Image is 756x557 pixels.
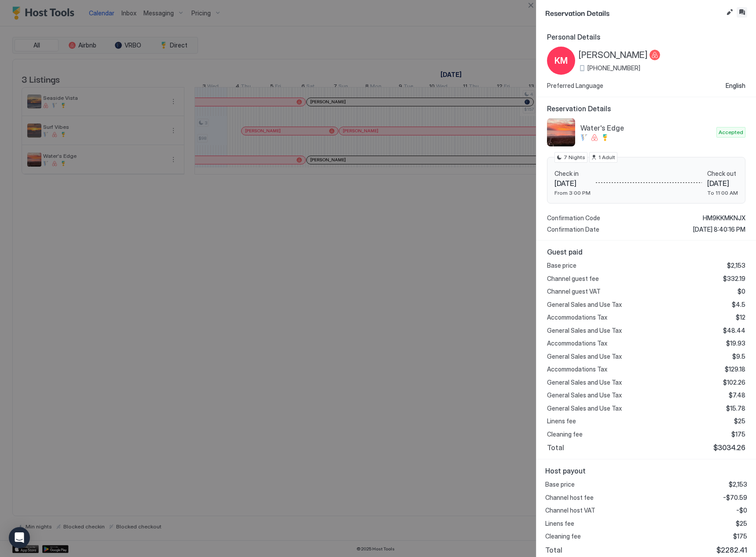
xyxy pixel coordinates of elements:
[598,153,615,161] span: 1 Adult
[726,404,745,412] span: $15.78
[545,494,594,502] span: Channel host fee
[547,301,622,309] span: General Sales and Use Tax
[736,313,745,321] span: $12
[587,64,640,72] span: [PHONE_NUMBER]
[547,391,622,399] span: General Sales and Use Tax
[545,506,595,514] span: Channel host VAT
[547,327,622,335] span: General Sales and Use Tax
[564,153,585,161] span: 7 Nights
[726,339,745,347] span: $19.93
[9,527,30,548] div: Open Intercom Messenger
[579,50,648,61] span: [PERSON_NAME]
[547,104,745,113] span: Reservation Details
[726,82,745,90] span: English
[729,481,747,488] span: $2,153
[547,379,622,386] span: General Sales and Use Tax
[545,520,574,528] span: Linens fee
[545,466,747,475] span: Host payout
[545,481,575,488] span: Base price
[729,391,745,399] span: $7.48
[554,179,591,188] span: [DATE]
[725,365,745,373] span: $129.18
[736,506,747,514] span: -$0
[554,54,568,67] span: KM
[545,532,581,540] span: Cleaning fee
[707,189,738,196] span: To 11:00 AM
[547,214,600,222] span: Confirmation Code
[545,7,723,18] span: Reservation Details
[732,301,745,309] span: $4.5
[547,275,599,283] span: Channel guest fee
[554,170,591,178] span: Check in
[547,353,622,360] span: General Sales and Use Tax
[731,430,745,438] span: $175
[719,128,743,136] span: Accepted
[723,327,745,335] span: $48.44
[547,118,575,146] div: listing image
[737,7,747,18] button: Inbox
[547,33,745,41] span: Personal Details
[547,443,564,452] span: Total
[723,275,745,283] span: $332.19
[733,532,747,540] span: $175
[547,404,622,412] span: General Sales and Use Tax
[732,353,745,360] span: $9.5
[547,339,607,347] span: Accommodations Tax
[554,189,591,196] span: From 3:00 PM
[707,170,738,178] span: Check out
[713,443,745,452] span: $3034.26
[724,7,735,18] button: Edit reservation
[547,430,583,438] span: Cleaning fee
[736,520,747,528] span: $25
[723,494,747,502] span: -$70.59
[716,546,747,554] span: $2282.41
[547,313,607,321] span: Accommodations Tax
[738,288,745,295] span: $0
[723,379,745,386] span: $102.26
[547,226,599,233] span: Confirmation Date
[545,546,562,554] span: Total
[547,365,607,373] span: Accommodations Tax
[693,226,745,233] span: [DATE] 8:40:16 PM
[547,417,576,425] span: Linens fee
[707,179,738,188] span: [DATE]
[734,417,745,425] span: $25
[703,214,745,222] span: HM9KKMKNJX
[547,288,601,295] span: Channel guest VAT
[547,82,603,90] span: Preferred Language
[727,262,745,269] span: $2,153
[547,248,745,256] span: Guest paid
[547,262,576,269] span: Base price
[580,124,713,132] span: Water's Edge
